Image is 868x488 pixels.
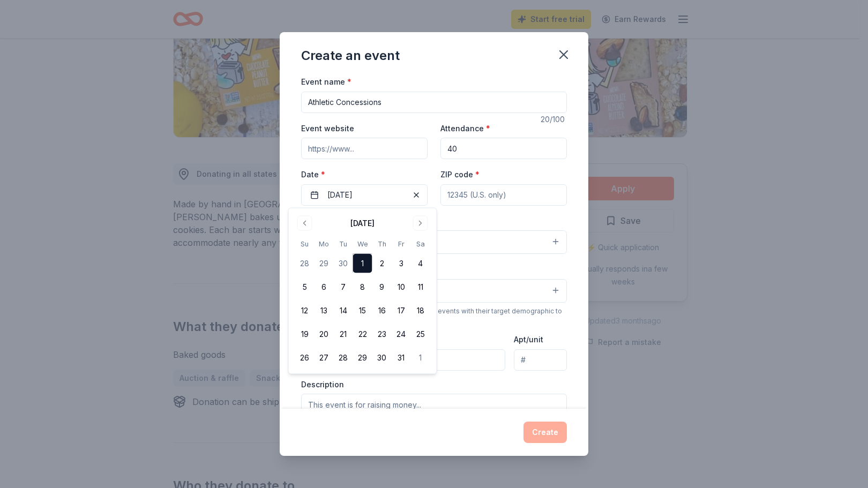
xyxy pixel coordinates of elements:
[411,277,430,297] button: 11
[440,138,567,159] input: 20
[334,254,353,273] button: 30
[392,301,411,320] button: 17
[353,254,372,273] button: 1
[514,349,567,371] input: #
[392,325,411,344] button: 24
[392,277,411,297] button: 10
[295,348,315,367] button: 26
[372,277,392,297] button: 9
[301,379,344,390] label: Description
[372,325,392,344] button: 23
[295,238,315,250] th: Sunday
[392,254,411,273] button: 3
[295,325,315,344] button: 19
[315,325,334,344] button: 20
[413,216,428,231] button: Go to next month
[295,301,315,320] button: 12
[411,325,430,344] button: 25
[334,301,353,320] button: 14
[295,277,315,297] button: 5
[411,301,430,320] button: 18
[392,348,411,367] button: 31
[315,254,334,273] button: 29
[353,325,372,344] button: 22
[301,184,428,206] button: [DATE]
[372,348,392,367] button: 30
[392,238,411,250] th: Friday
[301,123,354,134] label: Event website
[514,334,543,345] label: Apt/unit
[301,47,400,64] div: Create an event
[372,301,392,320] button: 16
[315,348,334,367] button: 27
[411,254,430,273] button: 4
[315,277,334,297] button: 6
[301,77,351,87] label: Event name
[353,301,372,320] button: 15
[440,169,480,180] label: ZIP code
[301,92,567,113] input: Spring Fundraiser
[334,238,353,250] th: Tuesday
[372,238,392,250] th: Thursday
[334,325,353,344] button: 21
[315,301,334,320] button: 13
[301,169,428,180] label: Date
[315,238,334,250] th: Monday
[353,277,372,297] button: 8
[353,348,372,367] button: 29
[411,348,430,367] button: 1
[334,348,353,367] button: 28
[295,254,315,273] button: 28
[541,113,567,126] div: 20 /100
[350,217,375,230] div: [DATE]
[440,184,567,206] input: 12345 (U.S. only)
[440,123,490,134] label: Attendance
[301,138,428,159] input: https://www...
[411,238,430,250] th: Saturday
[334,277,353,297] button: 7
[353,238,372,250] th: Wednesday
[372,254,392,273] button: 2
[297,216,312,231] button: Go to previous month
